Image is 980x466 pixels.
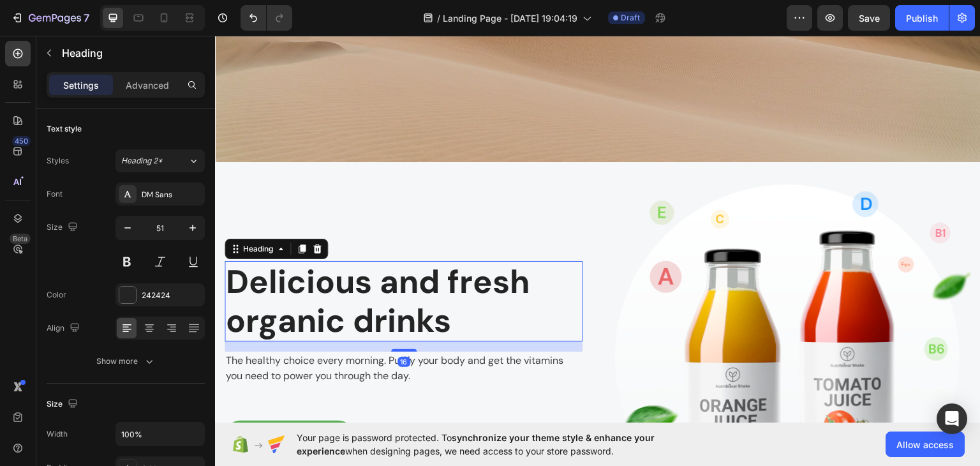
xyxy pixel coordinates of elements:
[63,79,99,92] p: Settings
[621,12,640,24] span: Draft
[47,320,82,337] div: Align
[297,431,704,458] span: Your page is password protected. To when designing pages, we need access to your store password.
[84,10,89,26] p: 7
[47,188,63,200] div: Font
[896,438,954,451] span: Allow access
[443,11,577,25] span: Landing Page - [DATE] 19:04:19
[437,11,440,25] span: /
[895,5,949,31] button: Publish
[937,403,967,434] div: Open Intercom Messenger
[47,155,69,167] div: Styles
[96,355,156,368] div: Show more
[10,234,31,244] div: Beta
[47,289,66,301] div: Color
[47,123,82,135] div: Text style
[241,5,292,31] div: Undo/Redo
[215,36,980,423] iframe: Design area
[47,350,205,373] button: Show more
[12,136,31,146] div: 450
[115,149,205,172] button: Heading 2*
[47,428,68,440] div: Width
[848,5,890,31] button: Save
[47,396,80,413] div: Size
[142,189,202,200] div: DM Sans
[62,45,200,61] p: Heading
[886,432,965,457] button: Allow access
[126,79,169,92] p: Advanced
[5,5,95,31] button: 7
[297,432,655,456] span: synchronize your theme style & enhance your experience
[47,219,80,236] div: Size
[10,385,138,416] button: View All Products
[859,13,880,24] span: Save
[121,155,163,167] span: Heading 2*
[116,423,204,446] input: Auto
[906,11,938,25] div: Publish
[142,290,202,301] div: 242424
